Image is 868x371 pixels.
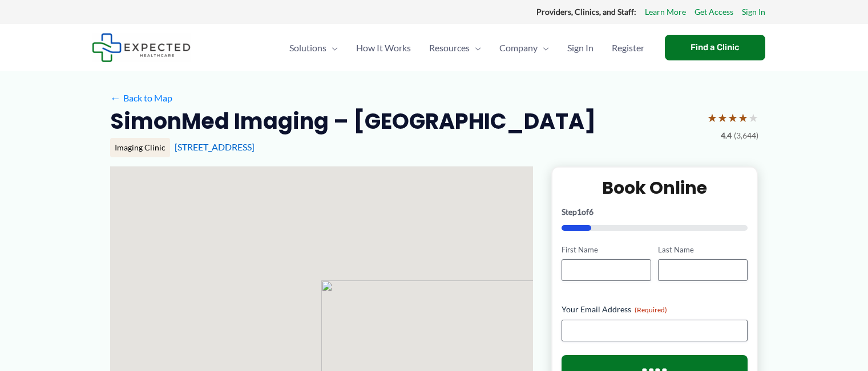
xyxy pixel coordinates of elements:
label: First Name [562,244,651,255]
span: ★ [728,107,738,128]
h2: SimonMed Imaging – [GEOGRAPHIC_DATA] [110,107,596,135]
span: 4.4 [721,128,732,143]
img: Expected Healthcare Logo - side, dark font, small [92,33,191,62]
a: Learn More [645,5,686,19]
span: Menu Toggle [470,28,481,68]
span: ★ [748,107,758,128]
a: How It Works [347,28,420,68]
span: ★ [717,107,728,128]
span: ★ [738,107,748,128]
span: (Required) [635,305,667,314]
a: Register [603,28,653,68]
span: Resources [429,28,470,68]
h2: Book Online [562,177,748,199]
a: ResourcesMenu Toggle [420,28,490,68]
span: Company [499,28,538,68]
a: ←Back to Map [110,89,172,107]
p: Step of [562,208,748,216]
nav: Primary Site Navigation [280,28,653,68]
a: Sign In [558,28,603,68]
a: [STREET_ADDRESS] [175,141,255,152]
span: 1 [577,207,582,217]
a: Get Access [695,5,733,19]
span: Menu Toggle [538,28,549,68]
span: 6 [589,207,594,217]
span: Solutions [289,28,326,68]
a: Find a Clinic [665,35,765,60]
a: SolutionsMenu Toggle [280,28,347,68]
div: Imaging Clinic [110,138,170,157]
span: Register [612,28,644,68]
label: Last Name [658,244,748,255]
span: Menu Toggle [326,28,338,68]
a: Sign In [742,5,765,19]
span: Sign In [567,28,594,68]
span: How It Works [356,28,411,68]
label: Your Email Address [562,304,748,315]
span: ★ [707,107,717,128]
span: ← [110,92,121,103]
span: (3,644) [734,128,758,143]
strong: Providers, Clinics, and Staff: [536,7,636,17]
a: CompanyMenu Toggle [490,28,558,68]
